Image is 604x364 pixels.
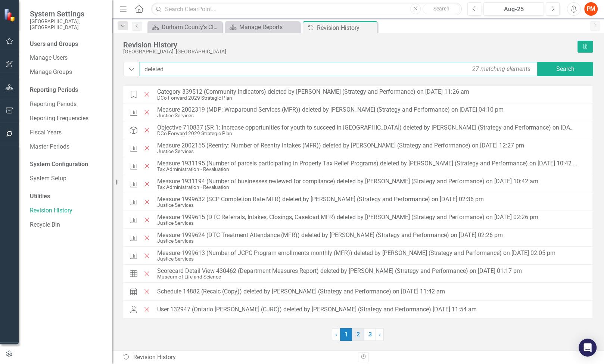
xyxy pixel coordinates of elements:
div: DCo Forward 2029 Strategic Plan [157,131,577,136]
a: Master Periods [30,143,105,151]
a: Manage Users [30,54,105,62]
div: DCo Forward 2029 Strategic Plan [157,95,469,101]
a: Reporting Frequencies [30,114,105,123]
div: Measure 2002155 (Reentry: Number of Reentry Intakes (MFR)) deleted by [PERSON_NAME] (Strategy and... [157,142,524,149]
div: Revision History [123,41,574,49]
div: Justice Services [157,202,484,208]
div: Measure 1999613 (Number of JCPC Program enrollments monthly (MFR)) deleted by [PERSON_NAME] (Stra... [157,250,555,256]
button: Search [423,4,460,14]
a: Revision History [30,206,105,215]
button: Search [537,62,593,76]
div: Justice Services [157,220,538,226]
div: Scorecard Detail View 430462 (Department Measures Report) deleted by [PERSON_NAME] (Strategy and ... [157,268,522,274]
div: Justice Services [157,149,524,154]
span: 1 [340,328,352,341]
button: PM [584,2,598,16]
span: ‹ [335,331,337,338]
div: System Configuration [30,160,105,169]
div: Schedule 14882 (Recalc (Copy)) deleted by [PERSON_NAME] (Strategy and Performance) on [DATE] 11:4... [157,288,445,295]
div: Measure 1931194 (Number of businesses reviewed for compliance) deleted by [PERSON_NAME] (Strategy... [157,178,538,185]
button: Aug-25 [483,2,544,16]
div: Justice Services [157,113,504,118]
div: Objective 710837 (SR 1: Increase opportunities for youth to succeed in [GEOGRAPHIC_DATA]) deleted... [157,124,577,131]
a: Manage Reports [227,22,298,32]
div: Tax Administration - Revaluation [157,167,577,172]
div: [GEOGRAPHIC_DATA], [GEOGRAPHIC_DATA] [123,49,574,55]
div: User 132947 (Ontario [PERSON_NAME] (CJRC)) deleted by [PERSON_NAME] (Strategy and Performance) [D... [157,306,477,313]
div: Measure 1999615 (DTC Referrals, Intakes, Closings, Caseload MFR) deleted by [PERSON_NAME] (Strate... [157,214,538,221]
span: Search [433,6,449,12]
div: Tax Administration - Revaluation [157,184,538,190]
input: Search ClearPoint... [151,3,462,16]
div: Utilities [30,192,105,201]
div: Reporting Periods [30,86,105,94]
div: Category 339512 (Community Indicators) deleted by [PERSON_NAME] (Strategy and Performance) on [DA... [157,88,469,95]
span: System Settings [30,9,105,18]
a: Durham County's ClearPoint Site - Performance Management [149,22,220,32]
a: Manage Groups [30,68,105,77]
div: Measure 1931195 (Number of parcels participating in Property Tax Relief Programs) deleted by [PER... [157,160,577,167]
a: Reporting Periods [30,100,105,109]
div: Justice Services [157,256,555,262]
div: 27 matching elements [470,63,532,75]
input: Search Revision History... [140,62,539,76]
div: Open Intercom Messenger [579,339,597,357]
div: Revision History [122,353,352,362]
div: Durham County's ClearPoint Site - Performance Management [162,22,220,32]
div: Museum of Life and Science [157,274,522,280]
div: Users and Groups [30,40,105,49]
div: Aug-25 [486,5,541,14]
a: Fiscal Years [30,128,105,137]
a: System Setup [30,174,105,183]
div: Manage Reports [239,22,298,32]
div: Measure 1999624 (DTC Treatment Attendance (MFR)) deleted by [PERSON_NAME] (Strategy and Performan... [157,232,503,239]
small: [GEOGRAPHIC_DATA], [GEOGRAPHIC_DATA] [30,18,105,31]
span: › [379,331,381,338]
a: Recycle Bin [30,221,105,229]
div: Revision History [317,23,376,32]
a: 3 [364,328,376,341]
a: 2 [352,328,364,341]
img: ClearPoint Strategy [4,9,17,22]
div: Justice Services [157,238,503,244]
div: Measure 1999632 (SCP Completion Rate MFR) deleted by [PERSON_NAME] (Strategy and Performance) on ... [157,196,484,203]
div: Measure 2002319 (MDP: Wraparound Services (MFR)) deleted by [PERSON_NAME] (Strategy and Performan... [157,106,504,113]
